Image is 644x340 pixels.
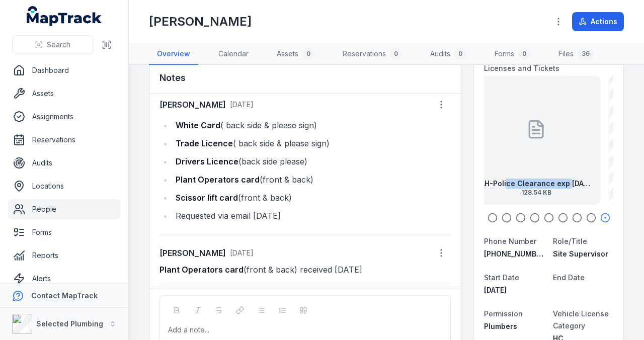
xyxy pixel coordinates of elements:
[484,64,559,72] span: Licenses and Tickets
[553,237,587,245] span: Role/Title
[484,322,517,330] span: Plumbers
[480,179,593,189] strong: AH-Police Clearance exp [DATE]
[12,35,93,54] button: Search
[484,286,507,294] span: [DATE]
[484,286,507,294] time: 2/13/2023, 12:00:00 AM
[176,193,238,203] strong: Scissor lift card
[176,120,220,130] strong: White Card
[480,189,593,197] span: 128.54 KB
[8,60,120,80] a: Dashboard
[230,248,254,257] span: [DATE]
[149,14,252,30] h1: [PERSON_NAME]
[173,173,451,187] li: (front & back)
[484,273,519,282] span: Start Date
[454,48,466,60] div: 0
[230,100,254,109] span: [DATE]
[553,249,608,258] span: Site Supervisor
[302,48,314,60] div: 0
[159,99,226,111] strong: [PERSON_NAME]
[518,48,530,60] div: 0
[176,175,260,185] strong: Plant Operators card
[8,269,120,289] a: Alerts
[173,136,451,150] li: ( back side & please sign)
[173,209,451,223] li: Requested via email [DATE]
[484,249,547,258] span: [PHONE_NUMBER]
[173,191,451,205] li: (front & back)
[487,44,538,65] a: Forms0
[230,100,254,109] time: 8/20/2025, 10:04:08 AM
[335,44,410,65] a: Reservations0
[8,176,120,196] a: Locations
[572,12,624,31] button: Actions
[230,248,254,257] time: 8/29/2025, 3:45:26 PM
[484,309,523,318] span: Permission
[47,40,70,50] span: Search
[8,222,120,242] a: Forms
[8,199,120,219] a: People
[36,319,103,328] strong: Selected Plumbing
[176,138,233,148] strong: Trade Licence
[176,156,238,166] strong: Drivers Licence
[578,48,594,60] div: 36
[553,273,585,282] span: End Date
[269,44,323,65] a: Assets0
[31,291,98,300] strong: Contact MapTrack
[8,130,120,150] a: Reservations
[422,44,474,65] a: Audits0
[210,44,257,65] a: Calendar
[159,71,186,85] h3: Notes
[550,44,602,65] a: Files36
[159,263,451,277] p: (front & back) received [DATE]
[27,6,102,26] a: MapTrack
[8,245,120,266] a: Reports
[149,44,198,65] a: Overview
[8,107,120,127] a: Assignments
[173,154,451,168] li: (back side please)
[484,237,536,245] span: Phone Number
[159,247,226,259] strong: [PERSON_NAME]
[390,48,402,60] div: 0
[173,118,451,132] li: ( back side & please sign)
[553,309,609,330] span: Vehicle License Category
[159,265,244,275] strong: Plant Operators card
[8,153,120,173] a: Audits
[8,83,120,104] a: Assets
